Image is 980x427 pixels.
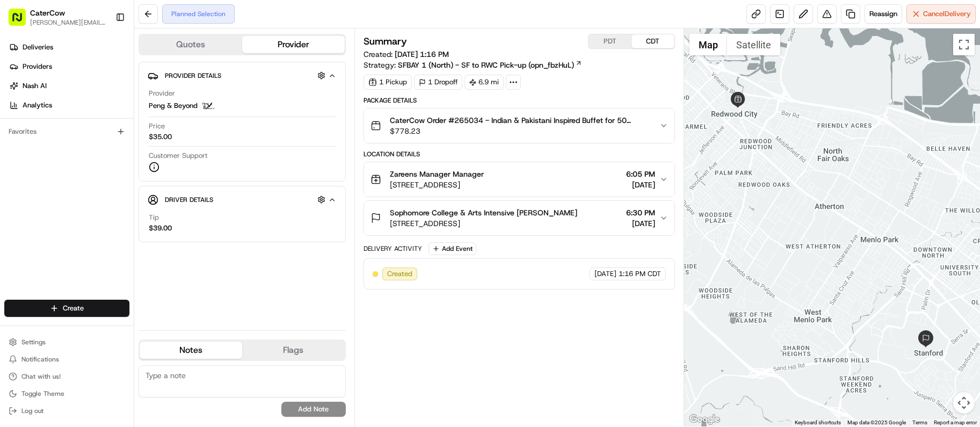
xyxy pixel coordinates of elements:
span: Tip [149,213,159,222]
span: Log out [21,407,43,415]
span: Price [149,121,165,131]
span: Peng & Beyond [149,101,198,111]
a: Analytics [4,97,134,114]
span: Deliveries [23,42,53,52]
span: Driver Details [165,196,213,204]
button: Quotes [140,36,242,53]
span: API Documentation [101,156,172,167]
a: 💻API Documentation [86,151,177,171]
button: CaterCow Order #265034 - Indian & Pakistani Inspired Buffet for 50 people$778.23 [364,108,674,143]
button: Keyboard shortcuts [795,419,841,426]
input: Clear [28,69,177,81]
a: SFBAY 1 (North) - SF to RWC Pick-up (opn_fbzHuL) [398,60,582,70]
span: Provider Details [165,71,221,80]
span: [DATE] [626,179,655,190]
button: Log out [4,403,129,418]
span: SFBAY 1 (North) - SF to RWC Pick-up (opn_fbzHuL) [398,60,574,70]
button: Start new chat [183,106,195,119]
span: 6:30 PM [626,207,655,218]
button: CaterCow[PERSON_NAME][EMAIL_ADDRESS][DOMAIN_NAME] [4,4,111,30]
div: 1 Dropoff [414,75,462,90]
a: Open this area in Google Maps (opens a new window) [687,412,722,426]
button: Flags [242,342,345,359]
button: Map camera controls [953,392,975,414]
div: Location Details [364,150,675,158]
span: $35.00 [149,132,172,142]
button: Create [4,300,129,317]
button: Reassign [865,4,902,24]
div: 6.9 mi [464,75,504,90]
span: Created [387,269,412,279]
button: [PERSON_NAME][EMAIL_ADDRESS][DOMAIN_NAME] [30,18,107,27]
img: 1736555255976-a54dd68f-1ca7-489b-9aae-adbdc363a1c4 [11,103,30,122]
span: Map data ©2025 Google [847,419,906,425]
div: $39.00 [149,223,172,233]
button: Chat with us! [4,369,129,384]
img: Nash [11,11,32,32]
span: [STREET_ADDRESS] [390,218,577,229]
span: $778.23 [390,126,651,136]
h3: Summary [364,37,407,46]
span: Create [63,303,84,313]
span: [DATE] [626,218,655,229]
span: [DATE] [594,269,616,279]
button: Driver Details [148,191,337,208]
span: 6:05 PM [626,169,655,179]
button: CDT [631,34,674,48]
div: Strategy: [364,60,582,70]
span: Created: [364,49,449,60]
span: Zareens Manager Manager [390,169,484,179]
div: Start new chat [37,103,176,113]
button: Notes [140,342,242,359]
button: Sophomore College & Arts Intensive [PERSON_NAME][STREET_ADDRESS]6:30 PM[DATE] [364,201,674,235]
span: Chat with us! [21,372,61,381]
div: Favorites [4,123,129,140]
span: Customer Support [149,151,208,161]
button: Provider Details [148,67,337,84]
img: profile_peng_cartwheel.jpg [202,99,215,112]
span: Analytics [23,100,52,110]
span: Nash AI [23,81,47,91]
span: Providers [23,62,52,71]
span: Cancel Delivery [923,9,971,19]
button: PDT [589,34,631,48]
div: 📗 [11,157,19,165]
div: 💻 [91,157,99,165]
a: Report a map error [934,419,977,425]
span: Provider [149,89,175,98]
span: Notifications [21,355,59,364]
button: Show street map [689,34,727,55]
span: [STREET_ADDRESS] [390,179,484,190]
a: Powered byPylon [76,182,130,190]
span: [DATE] 1:16 PM [395,49,449,59]
span: Reassign [869,9,897,19]
span: Settings [21,338,46,346]
span: Toggle Theme [21,389,64,398]
div: We're available if you need us! [37,113,136,122]
button: Add Event [429,242,476,255]
a: Nash AI [4,77,134,95]
img: Google [687,412,722,426]
a: Deliveries [4,39,134,56]
span: CaterCow Order #265034 - Indian & Pakistani Inspired Buffet for 50 people [390,115,651,126]
p: Welcome 👋 [11,43,195,60]
button: Settings [4,335,129,350]
div: Package Details [364,96,675,105]
a: 📗Knowledge Base [6,151,86,171]
button: Zareens Manager Manager[STREET_ADDRESS]6:05 PM[DATE] [364,162,674,197]
button: Notifications [4,352,129,367]
button: Provider [242,36,345,53]
span: Sophomore College & Arts Intensive [PERSON_NAME] [390,207,577,218]
a: Terms (opens in new tab) [912,419,927,425]
button: Toggle Theme [4,386,129,401]
button: Show satellite imagery [727,34,780,55]
button: CaterCow [30,8,65,18]
span: Knowledge Base [21,156,82,167]
button: CancelDelivery [906,4,976,24]
span: 1:16 PM CDT [619,269,661,279]
button: Toggle fullscreen view [953,34,975,55]
div: Delivery Activity [364,244,422,253]
a: Providers [4,58,134,75]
